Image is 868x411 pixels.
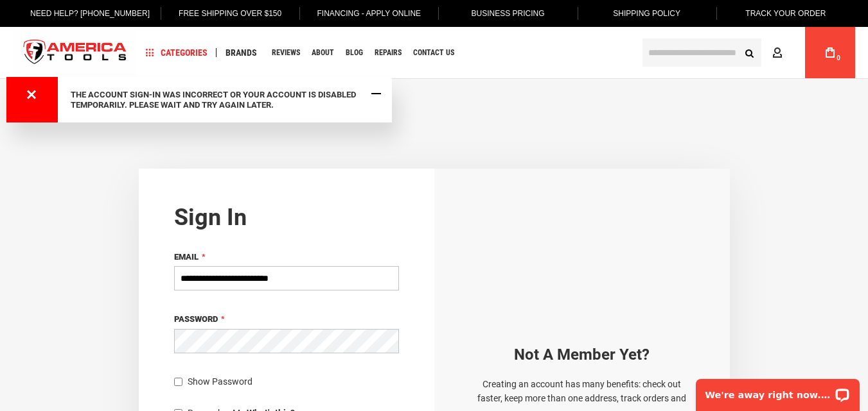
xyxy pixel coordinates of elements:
[71,90,366,110] div: The account sign-in was incorrect or your account is disabled temporarily. Please wait and try ag...
[375,49,402,56] span: Repairs
[226,48,257,57] span: Brands
[369,44,407,62] a: Repairs
[174,314,218,324] span: Password
[188,376,252,387] span: Show Password
[174,252,199,262] span: Email
[220,44,263,62] a: Brands
[837,55,840,62] span: 0
[368,85,384,101] div: Close Message
[340,44,369,62] a: Blog
[514,346,650,364] strong: Not a Member yet?
[346,49,363,56] span: Blog
[272,49,300,56] span: Reviews
[13,29,137,77] img: America Tools
[687,371,868,411] iframe: LiveChat chat widget
[140,44,213,62] a: Categories
[174,204,247,231] strong: Sign in
[413,49,454,56] span: Contact Us
[146,48,208,57] span: Categories
[306,44,340,62] a: About
[13,29,137,77] a: store logo
[312,49,334,56] span: About
[266,44,306,62] a: Reviews
[407,44,460,62] a: Contact Us
[818,27,842,78] a: 0
[613,9,680,18] span: Shipping Policy
[737,40,761,65] button: Search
